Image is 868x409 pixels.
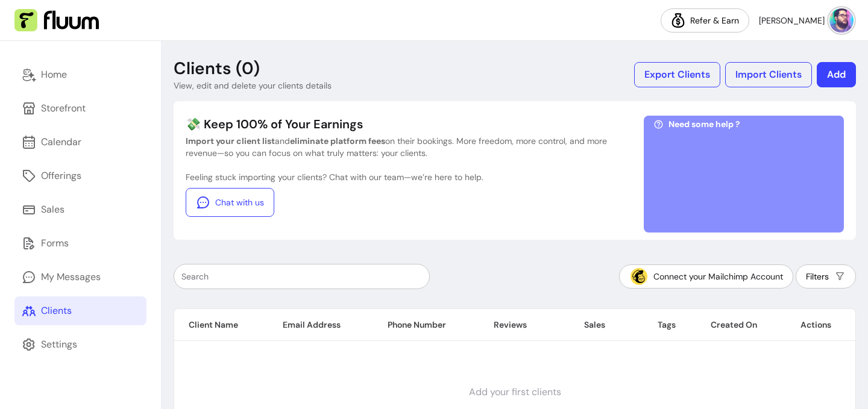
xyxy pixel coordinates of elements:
button: Export Clients [634,62,720,87]
div: Forms [41,236,69,251]
th: Actions [786,309,855,341]
a: Settings [14,330,146,359]
img: Fluum Logo [14,9,99,32]
div: Storefront [41,101,86,116]
img: Mailchimp Icon [629,267,649,286]
button: Connect your Mailchimp Account [619,264,793,289]
a: Clients [14,296,146,325]
button: Filters [796,264,856,289]
span: Need some help ? [668,118,740,130]
input: Search [181,270,422,283]
a: Chat with us [186,188,274,217]
a: My Messages [14,263,146,292]
div: Clients [41,304,72,318]
th: Created On [696,309,786,341]
button: Add [817,62,856,87]
a: Storefront [14,94,146,123]
p: Clients (0) [174,58,260,80]
th: Email Address [268,309,373,341]
th: Reviews [479,309,569,341]
a: Calendar [14,128,146,157]
div: My Messages [41,270,101,284]
th: Sales [570,309,644,341]
p: 💸 Keep 100% of Your Earnings [186,116,608,133]
p: and on their bookings. More freedom, more control, and more revenue—so you can focus on what trul... [186,135,608,159]
th: Tags [643,309,696,341]
a: Home [14,60,146,89]
a: Sales [14,195,146,224]
button: avatar[PERSON_NAME] [759,8,854,33]
b: Import your client list [186,136,275,146]
th: Phone Number [373,309,479,341]
span: [PERSON_NAME] [759,14,825,27]
button: Import Clients [725,62,812,87]
div: Home [41,67,67,82]
div: Calendar [41,135,81,149]
div: Settings [41,337,77,352]
img: avatar [829,8,854,33]
a: Forms [14,229,146,258]
a: Offerings [14,161,146,190]
a: Refer & Earn [661,8,749,33]
div: Sales [41,202,64,217]
p: Feeling stuck importing your clients? Chat with our team—we’re here to help. [186,171,608,183]
div: Offerings [41,169,81,183]
p: View, edit and delete your clients details [174,80,332,92]
b: eliminate platform fees [290,136,385,146]
th: Client Name [174,309,268,341]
